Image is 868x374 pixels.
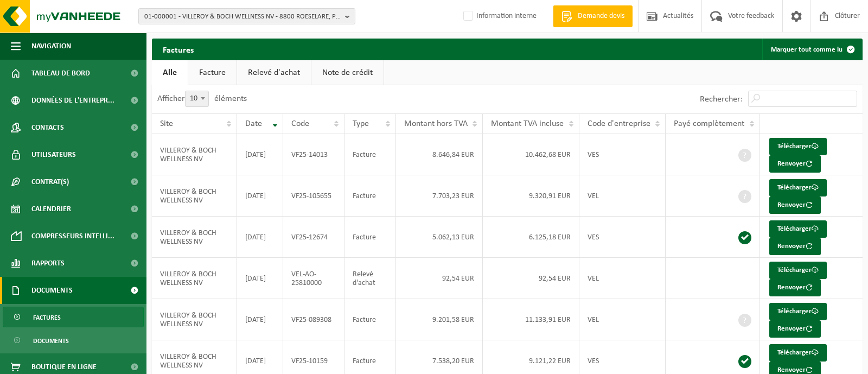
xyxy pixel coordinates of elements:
[769,155,821,173] button: Renvoyer
[769,138,827,155] a: Télécharger
[31,114,64,141] span: Contacts
[344,258,396,299] td: Relevé d'achat
[769,196,821,214] button: Renvoyer
[553,5,633,27] a: Demande devis
[31,168,69,195] span: Contrat(s)
[396,134,483,175] td: 8.646,84 EUR
[283,134,344,175] td: VF25-14013
[31,87,114,114] span: Données de l'entrepr...
[31,250,65,277] span: Rapports
[762,39,861,60] button: Marquer tout comme lu
[237,134,283,175] td: [DATE]
[31,60,90,87] span: Tableau de bord
[33,307,61,328] span: Factures
[396,217,483,258] td: 5.062,13 EUR
[283,217,344,258] td: VF25-12674
[152,217,237,258] td: VILLEROY & BOCH WELLNESS NV
[483,134,579,175] td: 10.462,68 EUR
[700,95,743,104] label: Rechercher:
[344,175,396,217] td: Facture
[31,33,71,60] span: Navigation
[769,303,827,320] a: Télécharger
[483,258,579,299] td: 92,54 EUR
[152,175,237,217] td: VILLEROY & BOCH WELLNESS NV
[344,134,396,175] td: Facture
[237,175,283,217] td: [DATE]
[237,258,283,299] td: [DATE]
[152,258,237,299] td: VILLEROY & BOCH WELLNESS NV
[3,307,144,327] a: Factures
[283,258,344,299] td: VEL-AO-25810000
[769,262,827,279] a: Télécharger
[188,60,237,85] a: Facture
[491,119,564,128] span: Montant TVA incluse
[3,330,144,351] a: Documents
[769,344,827,362] a: Télécharger
[344,299,396,340] td: Facture
[283,175,344,217] td: VF25-105655
[31,195,71,223] span: Calendrier
[588,119,650,128] span: Code d'entreprise
[404,119,468,128] span: Montant hors TVA
[483,299,579,340] td: 11.133,91 EUR
[579,258,666,299] td: VEL
[245,119,262,128] span: Date
[344,217,396,258] td: Facture
[237,299,283,340] td: [DATE]
[144,9,341,25] span: 01-000001 - VILLEROY & BOCH WELLNESS NV - 8800 ROESELARE, POPULIERSTRAAT 1
[152,134,237,175] td: VILLEROY & BOCH WELLNESS NV
[483,217,579,258] td: 6.125,18 EUR
[579,175,666,217] td: VEL
[575,11,627,22] span: Demande devis
[291,119,309,128] span: Code
[396,299,483,340] td: 9.201,58 EUR
[769,279,821,296] button: Renvoyer
[461,8,537,24] label: Information interne
[152,39,205,60] h2: Factures
[160,119,173,128] span: Site
[769,320,821,338] button: Renvoyer
[33,331,69,351] span: Documents
[31,277,73,304] span: Documents
[769,220,827,238] a: Télécharger
[237,60,311,85] a: Relevé d'achat
[157,94,247,103] label: Afficher éléments
[138,8,355,24] button: 01-000001 - VILLEROY & BOCH WELLNESS NV - 8800 ROESELARE, POPULIERSTRAAT 1
[186,91,208,106] span: 10
[237,217,283,258] td: [DATE]
[152,299,237,340] td: VILLEROY & BOCH WELLNESS NV
[396,258,483,299] td: 92,54 EUR
[483,175,579,217] td: 9.320,91 EUR
[579,217,666,258] td: VES
[674,119,744,128] span: Payé complètement
[31,141,76,168] span: Utilisateurs
[152,60,188,85] a: Alle
[185,91,209,107] span: 10
[769,179,827,196] a: Télécharger
[396,175,483,217] td: 7.703,23 EUR
[769,238,821,255] button: Renvoyer
[579,134,666,175] td: VES
[353,119,369,128] span: Type
[31,223,114,250] span: Compresseurs intelli...
[579,299,666,340] td: VEL
[283,299,344,340] td: VF25-089308
[311,60,384,85] a: Note de crédit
